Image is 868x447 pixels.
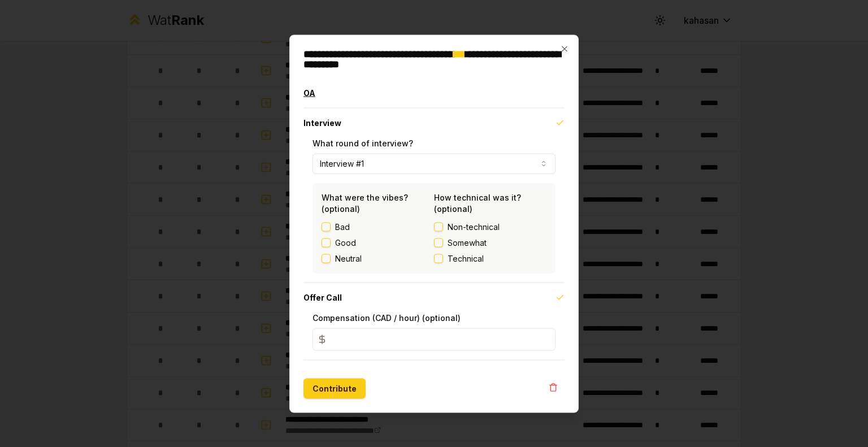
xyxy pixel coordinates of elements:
button: OA [303,78,565,107]
div: Offer Call [303,312,565,359]
label: What were the vibes? (optional) [322,192,408,213]
button: Interview [303,108,565,137]
label: What round of interview? [313,138,413,147]
span: Somewhat [448,237,487,248]
label: Compensation (CAD / hour) (optional) [313,313,461,322]
div: Interview [303,137,565,282]
label: Good [335,237,356,248]
span: Technical [448,253,484,264]
label: Bad [335,221,350,232]
label: How technical was it? (optional) [434,192,521,213]
button: Technical [434,254,443,263]
button: Non-technical [434,222,443,231]
button: Somewhat [434,238,443,247]
span: Non-technical [448,221,500,232]
button: Offer Call [303,283,565,312]
label: Neutral [335,253,362,264]
button: Contribute [303,378,366,398]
